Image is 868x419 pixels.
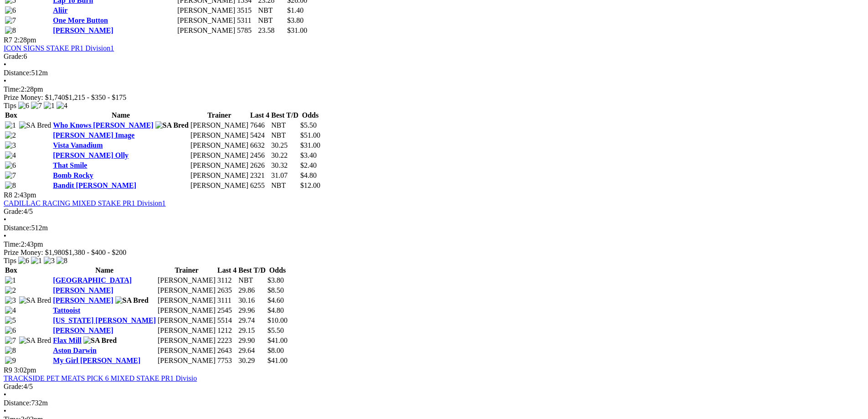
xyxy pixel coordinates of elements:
[177,26,236,35] td: [PERSON_NAME]
[53,16,108,24] a: One More Button
[5,296,16,305] img: 3
[5,151,16,160] img: 4
[258,6,286,15] td: NBT
[238,286,266,295] td: 29.86
[157,266,216,275] th: Trainer
[217,296,237,305] td: 3111
[287,6,303,14] span: $1.40
[5,266,17,274] span: Box
[238,356,266,365] td: 30.29
[5,141,16,150] img: 3
[157,286,216,295] td: [PERSON_NAME]
[157,316,216,325] td: [PERSON_NAME]
[271,151,299,160] td: 30.22
[4,69,864,77] div: 512m
[4,399,864,407] div: 732m
[157,306,216,315] td: [PERSON_NAME]
[250,161,270,170] td: 2626
[267,296,284,304] span: $4.60
[4,366,12,374] span: R9
[271,121,299,130] td: NBT
[5,111,17,119] span: Box
[258,16,286,25] td: NBT
[300,171,317,179] span: $4.80
[217,316,237,325] td: 5514
[115,296,149,305] img: SA Bred
[4,216,6,223] span: •
[155,121,189,129] img: SA Bred
[177,16,236,25] td: [PERSON_NAME]
[4,383,864,391] div: 4/5
[4,36,12,44] span: R7
[5,326,16,335] img: 6
[4,224,864,232] div: 512m
[217,266,237,275] th: Last 4
[5,171,16,180] img: 7
[18,257,29,265] img: 6
[157,356,216,365] td: [PERSON_NAME]
[217,336,237,345] td: 2223
[4,383,24,390] span: Grade:
[258,26,286,35] td: 23.58
[238,336,266,345] td: 29.90
[267,266,288,275] th: Odds
[53,6,67,14] a: Aliir
[4,240,864,248] div: 2:43pm
[53,161,87,169] a: That Smile
[271,171,299,180] td: 31.07
[5,26,16,35] img: 8
[53,316,156,324] a: [US_STATE] [PERSON_NAME]
[53,296,113,304] a: [PERSON_NAME]
[250,171,270,180] td: 2321
[267,316,288,324] span: $10.00
[217,346,237,355] td: 2643
[56,102,67,110] img: 4
[4,240,21,248] span: Time:
[53,276,132,284] a: [GEOGRAPHIC_DATA]
[4,44,114,52] a: ICON SIGNS STAKE PR1 Division1
[238,316,266,325] td: 29.74
[4,207,864,216] div: 4/5
[267,357,288,364] span: $41.00
[236,16,257,25] td: 5311
[236,26,257,35] td: 5785
[300,141,320,149] span: $31.00
[217,326,237,335] td: 1212
[5,336,16,345] img: 7
[4,374,197,382] a: TRACKSIDE PET MEATS PICK 6 MIXED STAKE PR1 Divisio
[300,111,321,120] th: Odds
[4,85,21,93] span: Time:
[271,161,299,170] td: 30.32
[53,121,153,129] a: Who Knows [PERSON_NAME]
[31,257,42,265] img: 1
[217,286,237,295] td: 2635
[5,181,16,190] img: 8
[217,306,237,315] td: 2545
[4,52,864,61] div: 6
[157,346,216,355] td: [PERSON_NAME]
[238,266,266,275] th: Best T/D
[53,26,113,34] a: [PERSON_NAME]
[238,296,266,305] td: 30.16
[5,16,16,25] img: 7
[4,248,864,257] div: Prize Money: $1,980
[190,141,249,150] td: [PERSON_NAME]
[53,141,103,149] a: Vista Vanadium
[5,357,16,365] img: 9
[53,326,113,334] a: [PERSON_NAME]
[217,356,237,365] td: 7753
[4,77,6,85] span: •
[4,85,864,93] div: 2:28pm
[44,257,55,265] img: 3
[14,36,36,44] span: 2:28pm
[190,121,249,130] td: [PERSON_NAME]
[300,161,317,169] span: $2.40
[4,399,31,407] span: Distance:
[53,357,140,364] a: My Girl [PERSON_NAME]
[4,191,12,199] span: R8
[157,336,216,345] td: [PERSON_NAME]
[52,111,189,120] th: Name
[238,346,266,355] td: 29.64
[83,336,117,345] img: SA Bred
[5,161,16,170] img: 6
